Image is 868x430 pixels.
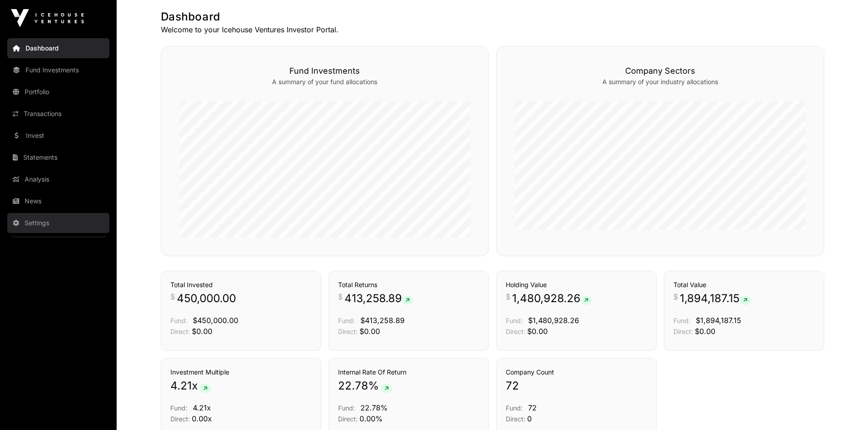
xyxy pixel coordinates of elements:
[170,291,175,302] span: $
[360,414,383,423] span: 0.00%
[161,24,824,35] p: Welcome to your Icehouse Ventures Investor Portal.
[7,169,109,189] a: Analysis
[161,10,824,24] h1: Dashboard
[695,327,715,336] span: $0.00
[192,414,212,423] span: 0.00x
[192,327,212,336] span: $0.00
[11,9,84,27] img: Icehouse Ventures Logo
[7,191,109,211] a: News
[338,280,479,289] h3: Total Returns
[338,328,358,335] span: Direct:
[506,291,510,302] span: $
[338,415,358,423] span: Direct:
[527,327,548,336] span: $0.00
[673,280,815,289] h3: Total Value
[527,414,532,423] span: 0
[170,415,190,423] span: Direct:
[338,317,355,324] span: Fund:
[338,368,479,377] h3: Internal Rate Of Return
[170,379,192,393] span: 4.21
[506,328,525,335] span: Direct:
[506,317,523,324] span: Fund:
[344,291,413,306] span: 413,258.89
[360,327,380,336] span: $0.00
[338,291,343,302] span: $
[506,379,519,393] span: 72
[528,316,579,325] span: $1,480,928.26
[177,291,236,306] span: 450,000.00
[7,38,109,58] a: Dashboard
[7,104,109,124] a: Transactions
[515,65,806,77] h3: Company Sectors
[506,415,525,423] span: Direct:
[506,404,523,412] span: Fund:
[512,291,592,306] span: 1,480,928.26
[7,147,109,167] a: Statements
[193,316,238,325] span: $450,000.00
[7,213,109,233] a: Settings
[673,317,690,324] span: Fund:
[192,379,198,393] span: x
[368,379,379,393] span: %
[506,280,647,289] h3: Holding Value
[170,317,187,324] span: Fund:
[180,65,470,77] h3: Fund Investments
[506,368,647,377] h3: Company Count
[180,77,470,86] p: A summary of your fund allocations
[338,404,355,412] span: Fund:
[170,328,190,335] span: Direct:
[193,403,211,412] span: 4.21x
[7,82,109,102] a: Portfolio
[673,328,693,335] span: Direct:
[360,316,405,325] span: $413,258.89
[822,386,868,430] iframe: Chat Widget
[515,77,806,86] p: A summary of your industry allocations
[338,379,368,393] span: 22.78
[170,404,187,412] span: Fund:
[528,403,537,412] span: 72
[170,368,312,377] h3: Investment Multiple
[360,403,388,412] span: 22.78%
[7,126,109,146] a: Invest
[170,280,312,289] h3: Total Invested
[680,291,751,306] span: 1,894,187.15
[673,291,678,302] span: $
[7,60,109,80] a: Fund Investments
[696,316,741,325] span: $1,894,187.15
